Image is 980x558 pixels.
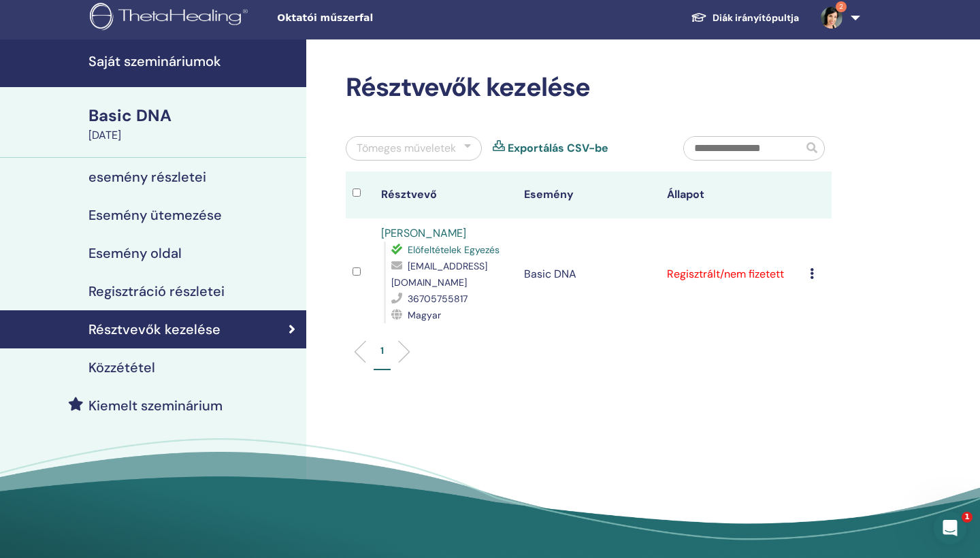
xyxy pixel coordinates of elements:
[680,5,810,31] a: Diák irányítópultja
[821,7,843,29] img: default.jpg
[517,218,660,330] td: Basic DNA
[934,512,966,544] iframe: Intercom live chat
[88,53,298,69] h4: Saját szemináriumok
[391,260,487,289] span: [EMAIL_ADDRESS][DOMAIN_NAME]
[660,171,803,218] th: Állapot
[88,283,225,299] h4: Regisztráció részletei
[374,171,517,218] th: Résztvevő
[90,3,252,33] img: logo.png
[357,140,456,157] div: Tömeges műveletek
[88,359,155,376] h4: Közzététel
[88,207,222,223] h4: Esemény ütemezése
[346,72,832,103] h2: Résztvevők kezelése
[88,245,182,261] h4: Esemény oldal
[380,344,384,358] p: 1
[88,397,223,414] h4: Kiemelt szeminárium
[80,104,306,144] a: Basic DNA[DATE]
[88,321,220,338] h4: Résztvevők kezelése
[408,244,500,256] span: Előfeltételek Egyezés
[381,226,466,240] a: [PERSON_NAME]
[962,512,973,523] span: 1
[408,293,468,305] span: 36705755817
[88,104,298,127] div: Basic DNA
[691,12,707,23] img: graduation-cap-white.svg
[277,11,481,25] span: Oktatói műszerfal
[517,171,660,218] th: Esemény
[408,309,441,321] span: Magyar
[508,140,608,157] a: Exportálás CSV-be
[88,169,206,185] h4: esemény részletei
[88,127,298,144] div: [DATE]
[836,1,847,12] span: 2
